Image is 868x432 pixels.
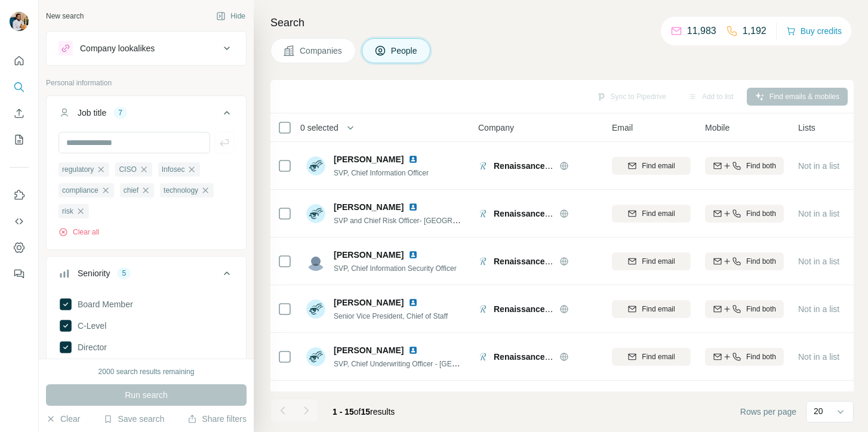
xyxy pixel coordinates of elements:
button: Seniority5 [47,259,246,292]
button: Job title7 [47,98,246,132]
div: Company lookalikes [80,42,155,54]
span: SVP, Chief Underwriting Officer - [GEOGRAPHIC_DATA] & [GEOGRAPHIC_DATA] [334,359,597,368]
img: Avatar [306,252,325,271]
img: LinkedIn logo [408,345,418,355]
span: Companies [300,45,343,57]
button: Find email [612,252,691,270]
button: Find email [612,157,691,175]
button: Enrich CSV [10,103,29,124]
span: Not in a list [798,161,839,171]
button: Find both [705,157,784,175]
span: [PERSON_NAME] [334,249,404,261]
span: Not in a list [798,352,839,362]
button: Find email [612,348,691,366]
span: Find both [746,208,776,219]
img: Logo of RenaissanceRe Holdings Ltd [478,257,488,266]
span: Director [73,341,107,353]
span: Find email [642,208,675,219]
img: Logo of RenaissanceRe Holdings Ltd [478,209,488,218]
button: Clear all [59,227,99,237]
span: Not in a list [798,304,839,314]
button: Find both [705,252,784,270]
span: risk [62,206,73,217]
button: Dashboard [10,237,29,258]
button: Save search [103,413,164,425]
img: Logo of RenaissanceRe Holdings Ltd [478,161,488,171]
span: People [391,45,418,57]
span: Company [478,122,514,134]
img: LinkedIn logo [408,202,418,212]
img: Avatar [306,347,325,366]
button: Use Surfe API [10,211,29,232]
button: Find both [705,300,784,318]
span: Senior Vice President, Chief of Staff [334,312,448,320]
span: regulatory [62,164,94,175]
span: Find email [642,351,675,362]
span: Not in a list [798,257,839,266]
span: Find both [746,161,776,171]
span: 0 selected [300,122,338,134]
span: Lists [798,122,815,134]
span: Find both [746,351,776,362]
span: Infosec [162,164,185,175]
span: Find both [746,256,776,267]
span: CISO [119,164,136,175]
button: Quick start [10,50,29,72]
button: Find email [612,205,691,223]
span: SVP, Chief Information Security Officer [334,264,457,273]
img: Avatar [306,156,325,175]
h4: Search [270,14,854,31]
div: Seniority [78,267,110,279]
img: Avatar [306,300,325,319]
button: Find email [612,300,691,318]
button: Clear [46,413,80,425]
p: 1,192 [743,24,767,38]
span: RenaissanceRe Holdings Ltd [494,304,609,314]
img: Avatar [306,204,325,223]
span: C-Level [73,320,106,332]
img: Avatar [10,12,29,31]
button: Use Surfe on LinkedIn [10,184,29,206]
span: chief [124,185,138,196]
span: Find both [746,304,776,314]
span: [PERSON_NAME] [334,344,404,356]
button: Feedback [10,263,29,285]
span: SVP, Chief Information Officer [334,169,429,177]
span: [PERSON_NAME] [334,201,404,213]
button: Share filters [187,413,247,425]
span: RenaissanceRe Holdings Ltd [494,209,609,218]
span: compliance [62,185,99,196]
span: RenaissanceRe Holdings Ltd [494,352,609,362]
span: results [333,407,395,416]
span: [PERSON_NAME] [334,153,404,165]
button: Search [10,76,29,98]
span: RenaissanceRe Holdings Ltd [494,257,609,266]
button: Find both [705,348,784,366]
div: 7 [113,107,127,118]
img: LinkedIn logo [408,298,418,307]
span: 1 - 15 [333,407,354,416]
img: Logo of RenaissanceRe Holdings Ltd [478,304,488,314]
p: Personal information [46,78,247,88]
img: LinkedIn logo [408,250,418,260]
span: Find email [642,256,675,267]
p: 11,983 [687,24,716,38]
button: Hide [208,7,254,25]
span: Rows per page [740,406,796,418]
img: LinkedIn logo [408,155,418,164]
button: My lists [10,129,29,150]
button: Find both [705,205,784,223]
span: 15 [361,407,371,416]
div: New search [46,11,84,21]
span: Mobile [705,122,730,134]
span: SVP and Chief Risk Officer- [GEOGRAPHIC_DATA] [334,215,498,225]
div: 2000 search results remaining [99,366,195,377]
p: 20 [814,405,823,417]
span: Not in a list [798,209,839,218]
span: Board Member [73,298,133,310]
div: Job title [78,107,106,119]
span: RenaissanceRe Holdings Ltd [494,161,609,171]
span: [PERSON_NAME] [334,297,404,308]
span: technology [164,185,198,196]
button: Company lookalikes [47,34,246,63]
